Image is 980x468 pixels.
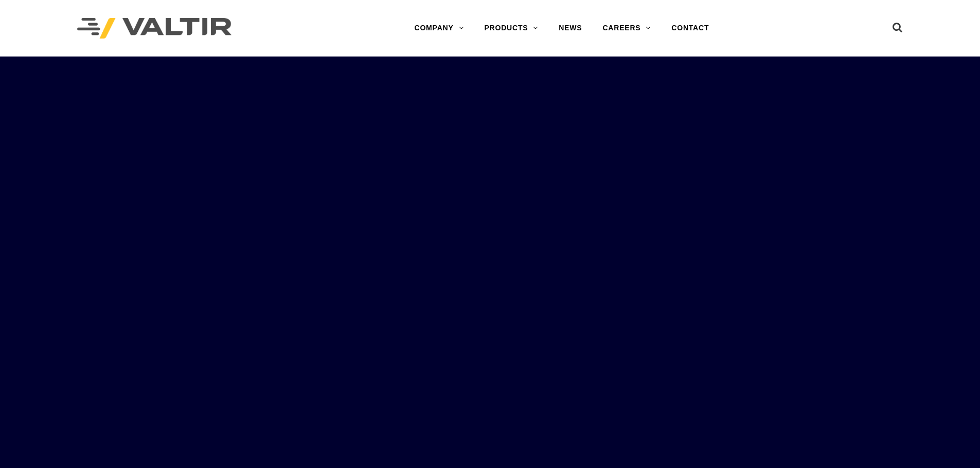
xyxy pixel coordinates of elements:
a: CONTACT [661,18,719,39]
a: NEWS [548,18,592,39]
img: Valtir [77,18,231,39]
a: CAREERS [592,18,661,39]
a: COMPANY [404,18,474,39]
a: PRODUCTS [474,18,548,39]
